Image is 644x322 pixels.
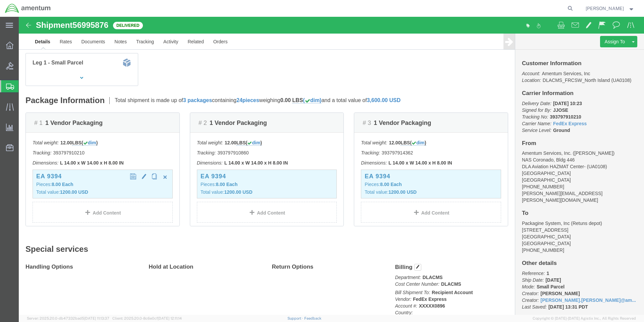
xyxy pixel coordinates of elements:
[5,3,51,13] img: logo
[27,316,109,320] span: Server: 2025.20.0-db47332bad5
[112,316,182,320] span: Client: 2025.20.0-8c6e0cf
[304,316,321,320] a: Feedback
[287,316,304,320] a: Support
[586,5,624,12] span: Steven Sanchez
[533,316,636,321] span: Copyright © [DATE]-[DATE] Agistix Inc., All Rights Reserved
[585,4,635,12] button: [PERSON_NAME]
[158,316,182,320] span: [DATE] 12:11:14
[19,17,644,315] iframe: FS Legacy Container
[84,316,109,320] span: [DATE] 11:13:37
